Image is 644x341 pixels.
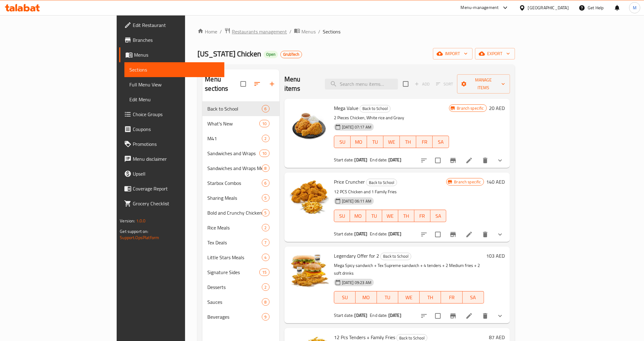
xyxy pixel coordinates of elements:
[475,48,515,59] button: export
[401,293,417,302] span: WE
[352,212,364,221] span: MO
[493,153,508,168] button: show more
[202,99,279,327] nav: Menu sections
[633,4,637,11] span: M
[262,225,269,231] span: 2
[262,283,270,291] div: items
[262,136,269,142] span: 2
[207,150,259,157] span: Sandwiches and Wraps
[136,217,146,225] span: 1.0.0
[259,150,269,157] div: items
[202,101,279,116] div: Back to School6
[119,18,224,33] a: Edit Restaurant
[207,164,261,172] div: Sandwiches and Wraps Meals
[207,194,261,202] span: Sharing Meals
[350,210,366,222] button: MO
[433,48,473,59] button: import
[366,179,397,186] div: Back to School
[124,77,224,92] a: Full Menu View
[119,181,224,196] a: Coverage Report
[382,210,398,222] button: WE
[224,28,287,36] a: Restaurants management
[119,47,224,62] a: Menus
[380,253,411,260] div: Back to School
[496,312,504,320] svg: Show Choices
[486,251,505,260] h6: 103 AED
[318,28,320,35] li: /
[207,120,259,127] span: What's New
[202,176,279,190] div: Starbox Combos6
[366,210,382,222] button: TU
[202,131,279,146] div: M412
[232,28,287,35] span: Restaurants management
[289,28,292,35] li: /
[207,269,259,276] span: Signature Sides
[438,50,468,58] span: import
[463,291,484,304] button: SA
[334,156,354,164] span: Start date:
[262,194,270,202] div: items
[435,138,447,146] span: SA
[478,153,493,168] button: delete
[461,4,499,11] div: Menu-management
[197,28,515,36] nav: breadcrumb
[356,291,377,304] button: MO
[388,156,401,164] b: [DATE]
[431,309,444,322] span: Select to update
[289,104,329,143] img: Mega Value
[119,151,224,166] a: Menu disclaimer
[124,92,224,107] a: Edit Menu
[133,125,219,133] span: Coupons
[478,227,493,242] button: delete
[337,293,353,302] span: SU
[120,234,159,242] a: Support.OpsPlatform
[417,308,431,323] button: sort-choices
[207,135,261,142] span: M41
[207,224,261,231] span: Rice Meals
[486,177,505,186] h6: 140 AED
[262,105,270,112] div: items
[399,77,412,90] span: Select section
[443,293,460,302] span: FR
[284,75,318,93] h2: Menu items
[197,47,261,61] span: [US_STATE] Chicken
[207,254,261,261] span: Little Stars Meals
[325,79,398,90] input: search
[366,179,397,186] span: Back to School
[133,200,219,207] span: Grocery Checklist
[133,111,219,118] span: Choice Groups
[370,138,381,146] span: TU
[129,66,219,73] span: Sections
[262,299,269,305] span: 8
[353,138,365,146] span: MO
[337,138,348,146] span: SU
[259,269,269,276] div: items
[202,146,279,161] div: Sandwiches and Wraps10
[262,135,270,142] div: items
[381,253,411,260] span: Back to School
[334,114,449,122] p: 2 Pieces Chicken, White rice and Gravy
[202,280,279,295] div: Desserts2
[134,51,219,59] span: Menus
[237,77,250,90] span: Select all sections
[262,313,270,321] div: items
[207,105,261,112] span: Back to School
[454,105,486,111] span: Branch specific
[207,313,261,321] span: Beverages
[334,188,447,196] p: 12 PCS Chicken and 1 Family Fries
[462,76,505,92] span: Manage items
[457,74,510,94] button: Manage items
[360,105,390,112] span: Back to School
[412,79,432,89] span: Add item
[207,179,261,187] span: Starbox Combos
[262,314,269,320] span: 9
[420,291,441,304] button: TH
[289,177,329,217] img: Price Cruncher
[262,254,270,261] div: items
[334,230,354,238] span: Start date:
[202,295,279,309] div: Sauces8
